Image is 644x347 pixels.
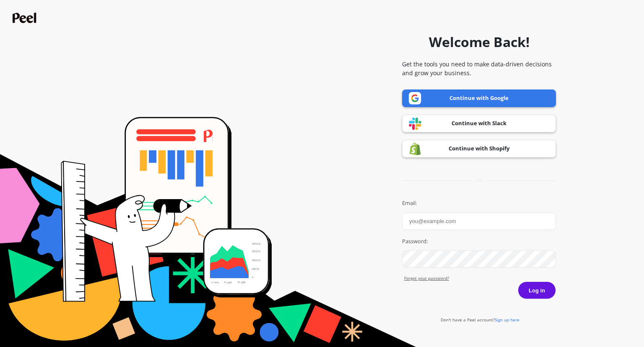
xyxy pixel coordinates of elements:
label: Email: [402,199,556,208]
a: Continue with Shopify [402,140,556,158]
img: Slack logo [409,117,421,130]
button: Log in [518,281,556,299]
img: Google logo [409,92,421,105]
div: or [402,177,556,184]
a: Continue with Google [402,89,556,107]
a: Don't have a Peel account?Sign up here [441,317,519,323]
label: Password: [402,237,556,246]
h1: Welcome Back! [429,32,530,52]
a: Forgot yout password? [404,275,556,281]
img: Peel [13,13,39,23]
input: you@example.com [402,213,556,230]
a: Continue with Slack [402,115,556,132]
img: Shopify logo [409,142,421,155]
span: Sign up here [495,317,519,323]
p: Get the tools you need to make data-driven decisions and grow your business. [402,60,556,77]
